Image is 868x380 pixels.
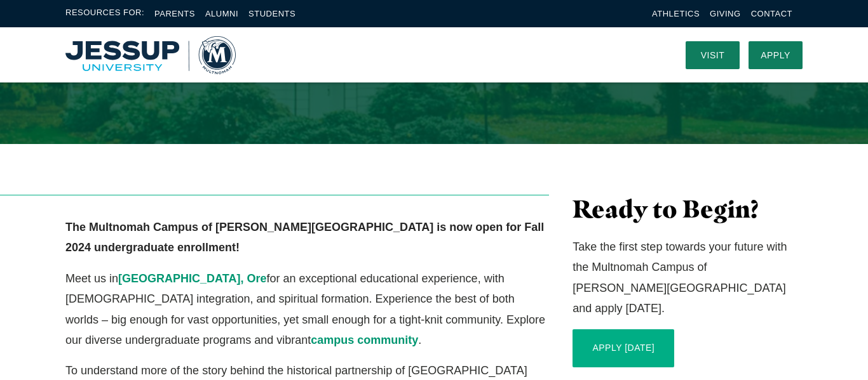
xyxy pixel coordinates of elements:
a: Contact [751,9,792,18]
a: Visit [686,41,740,69]
a: Apply [749,41,803,69]
a: Giving [710,9,741,18]
span: Resources For: [65,6,144,21]
img: Multnomah University Logo [65,36,236,74]
a: Alumni [205,9,238,18]
strong: The Multnomah Campus of [PERSON_NAME][GEOGRAPHIC_DATA] is now open for Fall 2024 undergraduate en... [65,221,544,254]
a: Parents [154,9,195,18]
a: APPLY [DATE] [573,329,674,367]
a: [GEOGRAPHIC_DATA], Ore [118,272,266,285]
a: Students [248,9,295,18]
a: campus community [311,334,418,346]
a: Home [65,36,236,74]
p: Meet us in for an exceptional educational experience, with [DEMOGRAPHIC_DATA] integration, and sp... [65,268,549,351]
a: Athletics [652,9,700,18]
p: Take the first step towards your future with the Multnomah Campus of [PERSON_NAME][GEOGRAPHIC_DAT... [573,237,803,319]
h3: Ready to Begin? [573,195,803,224]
